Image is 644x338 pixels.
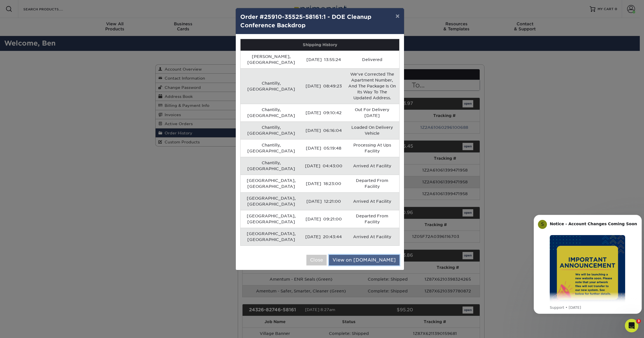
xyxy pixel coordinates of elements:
td: [GEOGRAPHIC_DATA], [GEOGRAPHIC_DATA] [241,192,302,210]
td: [DATE] 05:19:48 [302,139,345,157]
td: Chantilly, [GEOGRAPHIC_DATA] [241,68,302,104]
td: Departed From Facility [345,210,399,228]
td: Loaded On Delivery Vehicle [345,121,399,139]
td: [DATE] 09:21:00 [302,210,345,228]
button: Close [306,255,327,265]
td: Chantilly, [GEOGRAPHIC_DATA] [241,121,302,139]
td: Chantilly, [GEOGRAPHIC_DATA] [241,104,302,121]
button: × [391,8,404,24]
td: Arrived At Facility [345,228,399,245]
td: [DATE] 13:55:24 [302,51,345,68]
span: 3 [636,319,641,323]
iframe: Intercom live chat [625,319,638,332]
td: Processing At Ups Facility [345,139,399,157]
td: Chantilly, [GEOGRAPHIC_DATA] [241,139,302,157]
h4: Order #25910-35525-58161:1 - DOE Cleanup Conference Backdrop [240,13,400,30]
td: [DATE] 20:43:44 [302,228,345,245]
td: Out For Delivery [DATE] [345,104,399,121]
td: [DATE] 06:16:04 [302,121,345,139]
td: [DATE] 09:10:42 [302,104,345,121]
th: Shipping History [241,39,399,51]
td: Chantilly, [GEOGRAPHIC_DATA] [241,157,302,175]
td: [GEOGRAPHIC_DATA], [GEOGRAPHIC_DATA] [241,228,302,245]
a: View on [DOMAIN_NAME] [329,255,400,265]
td: Departed From Facility [345,175,399,192]
td: [DATE] 18:23:00 [302,175,345,192]
td: [DATE] 04:43:00 [302,157,345,175]
iframe: Intercom notifications message [531,210,644,317]
td: Arrived At Facility [345,192,399,210]
td: Delivered [345,51,399,68]
td: [GEOGRAPHIC_DATA], [GEOGRAPHIC_DATA] [241,210,302,228]
td: [DATE] 12:21:00 [302,192,345,210]
td: Arrived At Facility [345,157,399,175]
td: We've Corrected The Apartment Number, And The Package Is On Its Way To The Updated Address. [345,68,399,104]
td: [PERSON_NAME], [GEOGRAPHIC_DATA] [241,51,302,68]
td: [GEOGRAPHIC_DATA], [GEOGRAPHIC_DATA] [241,175,302,192]
td: [DATE] 08:49:23 [302,68,345,104]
